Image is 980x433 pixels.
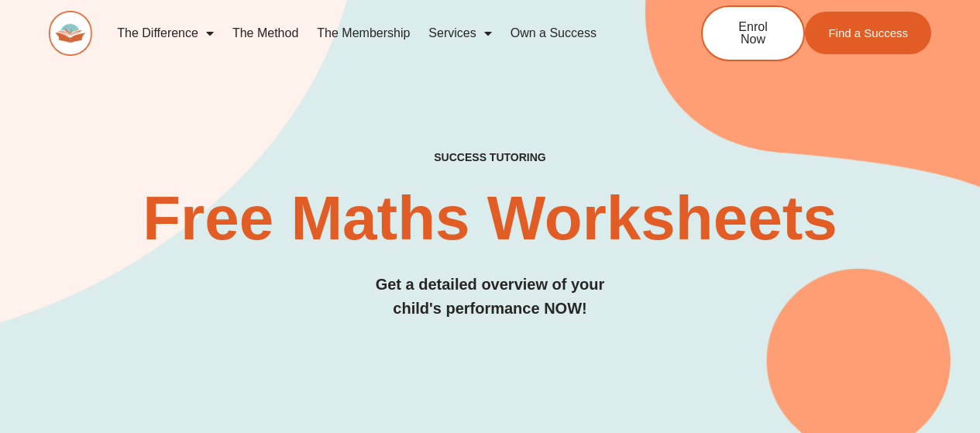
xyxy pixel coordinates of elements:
span: Enrol Now [726,21,780,46]
a: Own a Success [501,15,606,51]
h2: Free Maths Worksheets​ [49,187,931,249]
a: Find a Success [805,12,931,54]
a: Enrol Now [701,5,805,61]
nav: Menu [108,15,650,51]
a: Services [419,15,500,51]
h4: SUCCESS TUTORING​ [49,151,931,164]
a: The Method [223,15,308,51]
a: The Difference [108,15,223,51]
h3: Get a detailed overview of your child's performance NOW! [49,273,931,321]
span: Find a Success [828,27,908,39]
a: The Membership [308,15,419,51]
